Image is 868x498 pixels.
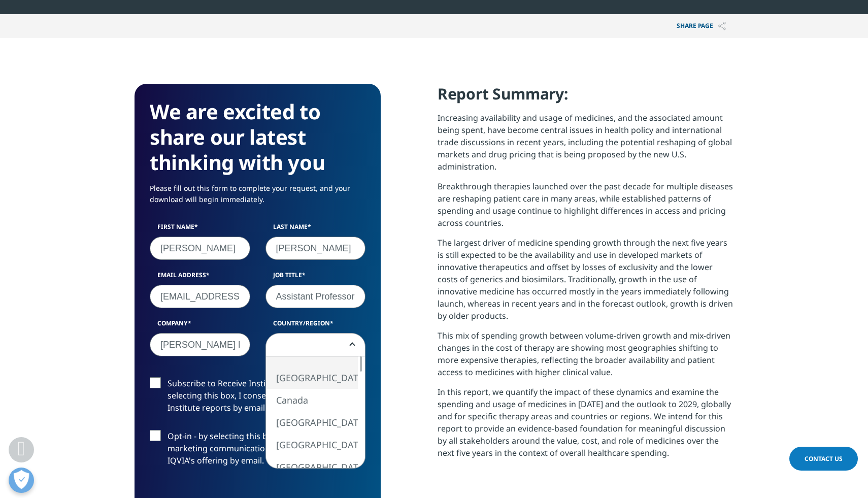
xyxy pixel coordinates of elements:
[438,386,733,467] p: In this report, we quantify the impact of these dynamics and examine the spending and usage of me...
[805,454,843,463] span: Contact Us
[266,434,358,456] li: [GEOGRAPHIC_DATA]
[150,222,250,237] label: First Name
[150,271,250,285] label: Email Address
[718,22,726,30] img: Share PAGE
[438,180,733,237] p: Breakthrough therapies launched over the past decade for multiple diseases are reshaping patient ...
[150,430,365,472] label: Opt-in - by selecting this box, I consent to receiving marketing communications and information a...
[266,367,358,389] li: [GEOGRAPHIC_DATA]
[150,319,250,333] label: Company
[150,99,365,175] h3: We are excited to share our latest thinking with you
[265,319,366,333] label: Country/Region
[150,183,365,213] p: Please fill out this form to complete your request, and your download will begin immediately.
[438,329,733,386] p: This mix of spending growth between volume-driven growth and mix-driven changes in the cost of th...
[438,84,733,112] h4: Report Summary:
[266,456,358,478] li: [GEOGRAPHIC_DATA]
[266,389,358,411] li: Canada
[266,411,358,434] li: [GEOGRAPHIC_DATA]
[669,14,733,38] button: Share PAGEShare PAGE
[265,271,366,285] label: Job Title
[265,222,366,237] label: Last Name
[150,377,365,419] label: Subscribe to Receive Institute Reports - by selecting this box, I consent to receiving IQVIA Inst...
[438,237,733,329] p: The largest driver of medicine spending growth through the next five years is still expected to b...
[9,468,34,493] button: Open Preferences
[669,14,733,38] p: Share PAGE
[789,447,858,471] a: Contact Us
[438,112,733,180] p: Increasing availability and usage of medicines, and the associated amount being spent, have becom...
